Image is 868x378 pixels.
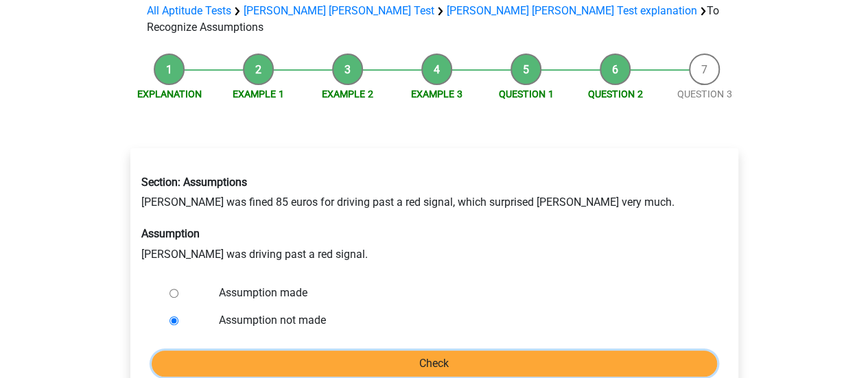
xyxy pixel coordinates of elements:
[588,88,643,99] a: Question 2
[131,165,738,273] div: [PERSON_NAME] was fined 85 euros for driving past a red signal, which surprised [PERSON_NAME] ver...
[147,4,231,17] a: All Aptitude Tests
[141,227,727,240] h6: Assumption
[219,285,694,301] label: Assumption made
[152,351,717,377] input: Check
[677,88,732,99] a: Question 3
[137,88,202,99] a: Explanation
[141,176,727,189] h6: Section: Assumptions
[447,4,697,17] a: [PERSON_NAME] [PERSON_NAME] Test explanation
[244,4,434,17] a: [PERSON_NAME] [PERSON_NAME] Test
[219,312,694,329] label: Assumption not made
[141,3,727,36] div: To Recognize Assumptions
[499,88,554,99] a: Question 1
[322,88,373,99] a: Example 2
[233,88,284,99] a: Example 1
[411,88,462,99] a: Example 3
